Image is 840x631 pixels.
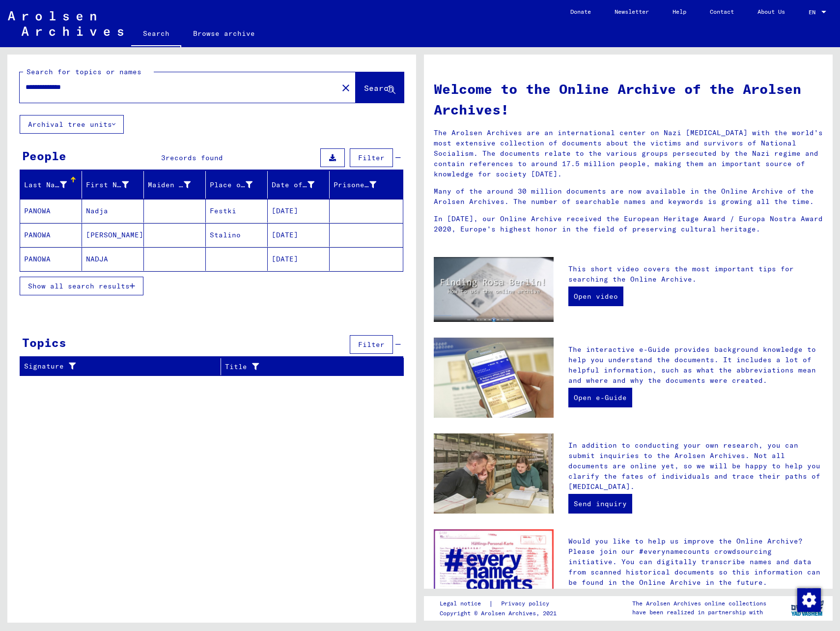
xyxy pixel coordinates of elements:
[24,177,82,193] div: Last Name
[268,247,330,271] mat-cell: [DATE]
[809,9,819,16] span: EN
[166,153,223,162] span: records found
[144,171,206,199] mat-header-cell: Maiden Name
[632,608,766,617] p: have been realized in partnership with
[8,11,123,36] img: Arolsen_neg.svg
[434,433,554,514] img: inquiries.jpg
[568,264,823,285] p: This short video covers the most important tips for searching the Online Archive.
[82,223,144,247] mat-cell: [PERSON_NAME]
[206,223,268,247] mat-cell: Stalino
[336,78,356,97] button: Clear
[20,115,124,134] button: Archival tree units
[24,180,67,190] div: Last Name
[272,177,329,193] div: Date of Birth
[82,247,144,271] mat-cell: NADJA
[148,180,191,190] div: Maiden Name
[356,72,404,103] button: Search
[434,257,554,322] img: video.jpg
[210,177,267,193] div: Place of Birth
[20,277,143,295] button: Show all search results
[358,340,385,349] span: Filter
[434,79,823,120] h1: Welcome to the Online Archive of the Arolsen Archives!
[568,344,823,386] p: The interactive e-Guide provides background knowledge to help you understand the documents. It in...
[27,67,141,76] mat-label: Search for topics or names
[632,599,766,608] p: The Arolsen Archives online collections
[334,180,376,190] div: Prisoner #
[797,588,820,611] div: Change consent
[434,214,823,234] p: In [DATE], our Online Archive received the European Heritage Award / Europa Nostra Award 2020, Eu...
[24,361,208,372] div: Signature
[268,223,330,247] mat-cell: [DATE]
[568,440,823,492] p: In addition to conducting your own research, you can submit inquiries to the Arolsen Archives. No...
[24,359,221,374] div: Signature
[272,180,314,190] div: Date of Birth
[440,609,561,618] p: Copyright © Arolsen Archives, 2021
[493,599,561,609] a: Privacy policy
[181,22,267,45] a: Browse archive
[22,334,66,351] div: Topics
[22,147,66,165] div: People
[268,171,330,199] mat-header-cell: Date of Birth
[131,22,181,47] a: Search
[225,362,379,372] div: Title
[568,388,632,407] a: Open e-Guide
[364,83,393,93] span: Search
[434,128,823,179] p: The Arolsen Archives are an international center on Nazi [MEDICAL_DATA] with the world’s most ext...
[148,177,205,193] div: Maiden Name
[358,153,385,162] span: Filter
[797,588,821,612] img: Change consent
[568,536,823,588] p: Would you like to help us improve the Online Archive? Please join our #everynamecounts crowdsourc...
[350,335,393,354] button: Filter
[225,359,392,374] div: Title
[334,177,391,193] div: Prisoner #
[440,599,489,609] a: Legal notice
[86,177,143,193] div: First Name
[210,180,252,190] div: Place of Birth
[434,338,554,418] img: eguide.jpg
[86,180,129,190] div: First Name
[434,186,823,207] p: Many of the around 30 million documents are now available in the Online Archive of the Arolsen Ar...
[82,171,144,199] mat-header-cell: First Name
[350,148,393,167] button: Filter
[440,599,561,609] div: |
[28,282,130,290] span: Show all search results
[206,171,268,199] mat-header-cell: Place of Birth
[434,529,554,615] img: enc.jpg
[20,247,82,271] mat-cell: PANOWA
[20,199,82,223] mat-cell: PANOWA
[340,82,352,94] mat-icon: close
[789,596,826,620] img: yv_logo.png
[568,494,632,514] a: Send inquiry
[82,199,144,223] mat-cell: Nadja
[20,223,82,247] mat-cell: PANOWA
[268,199,330,223] mat-cell: [DATE]
[161,153,166,162] span: 3
[20,171,82,199] mat-header-cell: Last Name
[206,199,268,223] mat-cell: Festki
[568,287,623,306] a: Open video
[330,171,403,199] mat-header-cell: Prisoner #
